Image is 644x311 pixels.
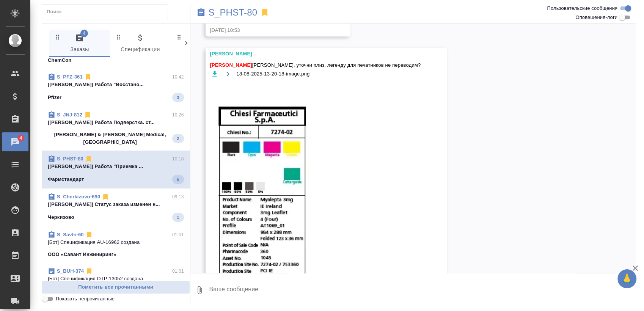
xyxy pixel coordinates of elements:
p: Фармстандарт [48,176,84,183]
div: S_Cherkizovo-69009:13[[PERSON_NAME]] Статус заказа изменен н...Черкизово1 [42,188,190,226]
span: Показать непрочитанные [56,295,115,303]
button: 🙏 [617,269,636,288]
a: S_PHST-80 [57,156,83,162]
div: S_JNJ-81210:26[[PERSON_NAME]] Работа Подверстка. ст...[PERSON_NAME] & [PERSON_NAME] Medical, [GEO... [42,107,190,151]
svg: Отписаться [84,73,92,81]
p: 10:42 [172,73,184,81]
svg: Зажми и перетащи, чтобы поменять порядок вкладок [176,33,183,41]
span: 4 [15,134,27,142]
div: [PERSON_NAME] [210,50,421,58]
p: 01:01 [172,267,184,275]
span: Спецификации [115,33,166,54]
span: 3 [172,94,184,101]
a: S_PFZ-361 [57,74,83,80]
span: 🙏 [620,271,633,287]
span: 1 [172,214,184,221]
button: Открыть на драйве [223,69,233,79]
p: 01:01 [172,231,184,239]
span: 2 [172,135,184,142]
span: Заказы [54,33,105,54]
svg: Зажми и перетащи, чтобы поменять порядок вкладок [54,33,61,41]
svg: Отписаться [84,111,91,119]
svg: Зажми и перетащи, чтобы поменять порядок вкладок [115,33,122,41]
svg: Отписаться [85,231,93,239]
svg: Отписаться [102,193,109,201]
div: S_PFZ-36110:42[[PERSON_NAME]] Работа "Восстано...Pfizer3 [42,69,190,107]
p: [[PERSON_NAME]] Работа "Приемка ... [48,163,184,170]
span: Пометить все прочитанными [46,283,186,292]
span: [PERSON_NAME] [210,62,252,68]
span: 5 [172,176,184,183]
div: [DATE] 10:53 [210,27,324,34]
button: Пометить все прочитанными [42,281,190,294]
p: 10:18 [172,155,184,163]
p: [PERSON_NAME] & [PERSON_NAME] Medical, [GEOGRAPHIC_DATA] [48,131,172,146]
p: [Бот] Спецификация AU-16962 создана [48,239,184,246]
span: Пользовательские сообщения [547,5,617,12]
span: 18-08-2025-13-20-18-image.png [237,70,310,78]
a: S_JNJ-812 [57,112,82,118]
p: 10:26 [172,111,184,119]
p: ООО «Савант Инжиниринг» [48,251,116,258]
svg: Отписаться [85,267,93,275]
svg: Отписаться [85,155,93,163]
div: S_PHST-8010:18[[PERSON_NAME]] Работа "Приемка ...Фармстандарт5 [42,151,190,188]
button: Скачать [210,69,220,79]
p: [[PERSON_NAME]] Работа Подверстка. ст... [48,119,184,126]
a: S_SavIn-60 [57,232,84,237]
p: Черкизово [48,214,74,221]
a: 4 [2,132,28,151]
p: 09:13 [172,193,184,201]
p: Pfizer [48,94,61,101]
p: [Бот] Спецификация OTP-13052 создана [48,275,184,283]
div: S_SavIn-6001:01[Бот] Спецификация AU-16962 созданаООО «Савант Инжиниринг» [42,226,190,263]
input: Поиск [47,6,168,17]
a: S_BUH-374 [57,268,84,274]
div: S_BUH-37401:01[Бот] Спецификация OTP-13052 созданаBausch Health [42,263,190,299]
span: Клиенты [175,33,227,54]
a: S_Cherkizovo-690 [57,194,100,199]
span: 4 [80,30,88,37]
p: ChemCon [48,57,71,64]
span: Оповещения-логи [575,14,617,21]
p: [[PERSON_NAME]] Статус заказа изменен н... [48,201,184,208]
p: [[PERSON_NAME]] Работа "Восстано... [48,81,184,88]
a: S_PHST-80 [209,9,258,16]
span: [PERSON_NAME], уточни плиз, легенду для печатников не переводим? [210,61,421,69]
